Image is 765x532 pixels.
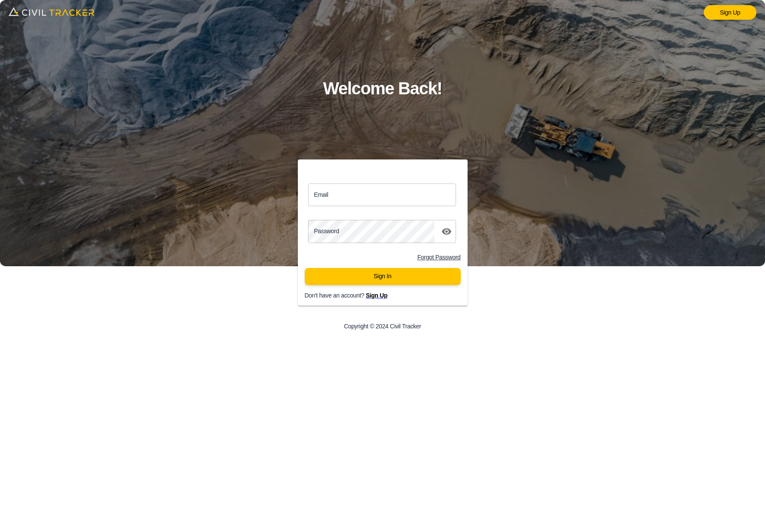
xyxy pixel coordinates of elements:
a: Sign Up [366,292,387,299]
input: email [308,183,456,206]
img: logo [9,4,94,19]
h1: Welcome Back! [323,75,442,102]
button: Sign In [305,268,461,285]
a: Sign Up [704,5,756,20]
button: toggle password visibility [438,223,455,240]
a: Forgot Password [417,254,461,261]
p: Don't have an account? [305,292,474,299]
p: Copyright © 2024 Civil Tracker [344,323,421,330]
